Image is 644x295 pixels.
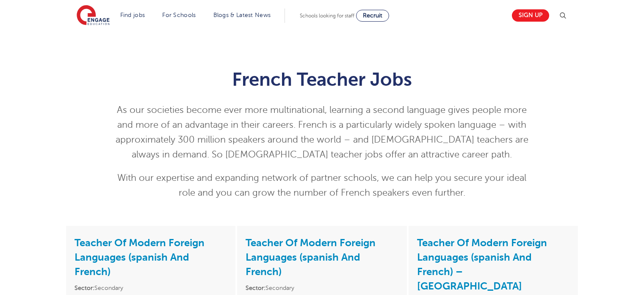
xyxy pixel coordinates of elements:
[363,12,382,19] span: Recruit
[75,237,205,278] a: Teacher Of Modern Foreign Languages (spanish And French)
[246,283,398,293] li: Secondary
[213,12,271,18] a: Blogs & Latest News
[77,5,110,26] img: Engage Education
[75,285,94,291] strong: Sector:
[300,13,354,19] span: Schools looking for staff
[75,283,227,293] li: Secondary
[356,10,389,22] a: Recruit
[114,171,530,200] p: With our expertise and expanding network of partner schools, we can help you secure your ideal ro...
[417,237,547,292] a: Teacher Of Modern Foreign Languages (spanish And French) – [GEOGRAPHIC_DATA]
[162,12,196,18] a: For Schools
[116,105,528,160] span: As our societies become ever more multinational, learning a second language gives people more and...
[120,12,145,18] a: Find jobs
[512,9,549,22] a: Sign up
[246,285,265,291] strong: Sector:
[246,237,376,278] a: Teacher Of Modern Foreign Languages (spanish And French)
[114,69,530,90] h1: French Teacher Jobs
